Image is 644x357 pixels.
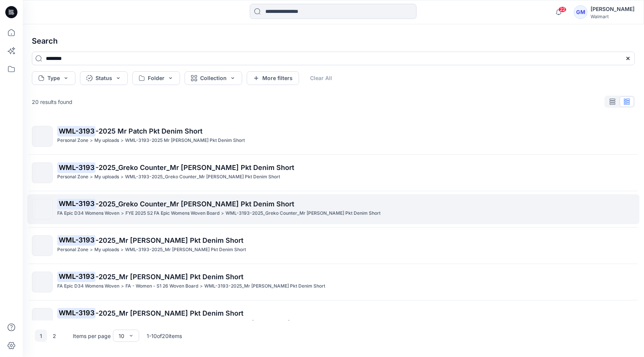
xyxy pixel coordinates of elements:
span: -2025_Mr [PERSON_NAME] Pkt Denim Short [96,273,243,281]
p: Personal Zone [57,246,88,254]
a: WML-3193-2025_Greko Counter_Mr [PERSON_NAME] Pkt Denim ShortFA Epic D34 Womens Woven>FYE 2025 S2 ... [27,194,639,224]
p: My uploads [94,137,119,145]
button: 1 [35,330,47,342]
p: FA - Women - S2 26 Woven Board [125,319,199,327]
p: 20 results found [32,98,72,106]
a: WML-3193-2025_Mr [PERSON_NAME] Pkt Denim ShortFA Epic D34 Womens Woven>FA - Women - S1 26 Woven B... [27,267,639,297]
button: Collection [185,71,242,85]
span: -2025_Greko Counter_Mr [PERSON_NAME] Pkt Denim Short [96,200,294,208]
p: > [121,282,124,290]
p: FYE 2025 S2 FA Epic Womens Woven Board [125,209,219,217]
div: Walmart [591,14,635,19]
p: FA Epic D34 Womens Woven [57,209,119,217]
p: > [221,209,224,217]
p: > [90,137,93,145]
p: 1 - 10 of 20 items [147,332,182,340]
h4: Search [26,30,641,52]
span: -2025 Mr Patch Pkt Denim Short [96,127,202,135]
p: > [90,173,93,181]
button: 2 [49,330,61,342]
p: > [121,173,124,181]
p: WML-3193-2025_Mr Patch Pkt Denim Short [205,319,326,327]
mark: WML-3193 [57,126,96,136]
a: WML-3193-2025 Mr Patch Pkt Denim ShortPersonal Zone>My uploads>WML-3193-2025 Mr [PERSON_NAME] Pkt... [27,121,639,151]
p: FA - Women - S1 26 Woven Board [125,282,198,290]
p: FA Epic D34 Womens Woven [57,319,119,327]
button: Status [80,71,128,85]
button: Folder [132,71,180,85]
div: [PERSON_NAME] [591,5,635,14]
span: -2025_Mr [PERSON_NAME] Pkt Denim Short [96,236,243,244]
span: -2025_Greko Counter_Mr [PERSON_NAME] Pkt Denim Short [96,164,294,171]
mark: WML-3193 [57,235,96,245]
p: > [121,137,124,145]
p: > [121,319,124,327]
a: WML-3193-2025_Mr [PERSON_NAME] Pkt Denim ShortPersonal Zone>My uploads>WML-3193-2025_Mr [PERSON_N... [27,231,639,261]
p: > [201,319,204,327]
a: WML-3193-2025_Greko Counter_Mr [PERSON_NAME] Pkt Denim ShortPersonal Zone>My uploads>WML-3193-202... [27,158,639,188]
span: -2025_Mr [PERSON_NAME] Pkt Denim Short [96,309,243,317]
p: WML-3193-2025 Mr Patch Pkt Denim Short [125,137,245,145]
p: Personal Zone [57,137,88,145]
p: Items per page [73,332,111,340]
p: My uploads [94,246,119,254]
p: > [121,246,124,254]
div: 10 [119,332,124,340]
mark: WML-3193 [57,271,96,282]
p: > [121,209,124,217]
a: WML-3193-2025_Mr [PERSON_NAME] Pkt Denim ShortFA Epic D34 Womens Woven>FA - Women - S2 26 Woven B... [27,304,639,333]
p: FA Epic D34 Womens Woven [57,282,119,290]
p: Personal Zone [57,173,88,181]
p: WML-3193-2025_Mr Patch Pkt Denim Short [125,246,246,254]
p: > [200,282,203,290]
button: More filters [247,71,299,85]
p: WML-3193-2025_Mr Patch Pkt Denim Short [204,282,325,290]
p: WML-3193-2025_Greko Counter_Mr Patch Pkt Denim Short [226,209,381,217]
mark: WML-3193 [57,198,96,209]
p: My uploads [94,173,119,181]
p: WML-3193-2025_Greko Counter_Mr Patch Pkt Denim Short [125,173,280,181]
p: > [90,246,93,254]
div: GM [574,5,588,19]
span: 22 [558,6,567,13]
mark: WML-3193 [57,162,96,173]
mark: WML-3193 [57,308,96,318]
button: Type [32,71,75,85]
